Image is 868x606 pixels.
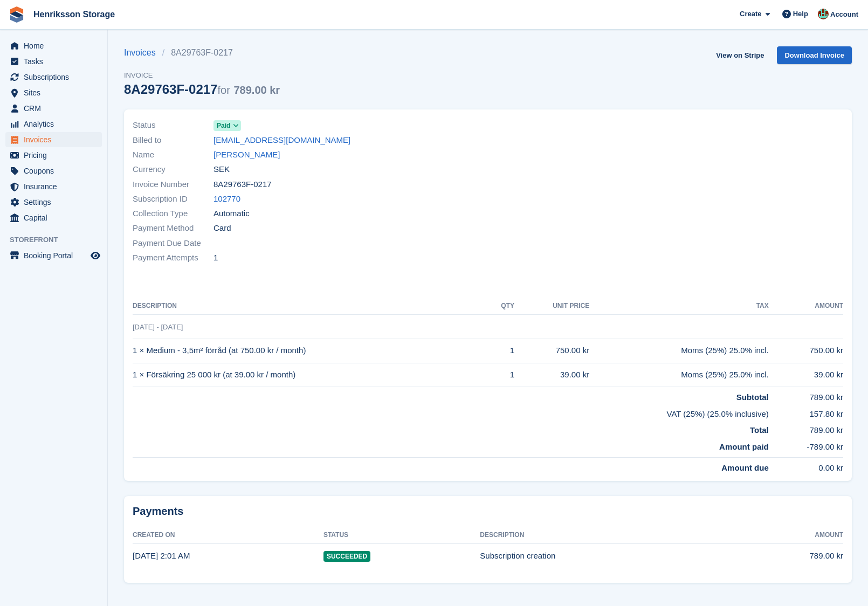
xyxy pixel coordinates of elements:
th: Description [480,527,731,544]
td: 750.00 kr [769,339,843,363]
a: menu [5,54,102,69]
th: Amount [769,298,843,315]
th: Unit Price [514,298,589,315]
span: Booking Portal [24,248,88,263]
a: Download Invoice [777,46,852,64]
span: Invoice [124,70,280,81]
th: QTY [487,298,514,315]
a: menu [5,195,102,210]
span: Payment Method [133,222,213,235]
span: 1 [213,252,218,264]
td: 157.80 kr [769,404,843,421]
td: 1 × Medium - 3,5m² förråd (at 750.00 kr / month) [133,339,487,363]
span: Payment Due Date [133,237,213,250]
span: Name [133,149,213,161]
strong: Amount paid [719,442,769,451]
span: Invoice Number [133,178,213,191]
span: Tasks [24,54,88,69]
span: Sites [24,85,88,100]
span: Analytics [24,116,88,132]
strong: Amount due [721,463,769,472]
span: Insurance [24,179,88,194]
th: Status [323,527,480,544]
a: 102770 [213,193,240,205]
td: 789.00 kr [769,420,843,437]
td: 750.00 kr [514,339,589,363]
a: menu [5,70,102,85]
a: menu [5,163,102,178]
a: Paid [213,119,241,132]
span: Help [793,9,808,19]
td: 1 [487,339,514,363]
span: Coupons [24,163,88,178]
th: Tax [589,298,769,315]
span: Capital [24,210,88,225]
span: [DATE] - [DATE] [133,323,183,331]
td: 39.00 kr [514,363,589,387]
a: Preview store [89,249,102,262]
td: 1 [487,363,514,387]
span: Home [24,38,88,53]
span: Automatic [213,208,250,220]
span: CRM [24,101,88,116]
h2: Payments [133,505,843,518]
th: Amount [731,527,843,544]
td: -789.00 kr [769,437,843,458]
span: Currency [133,163,213,176]
strong: Total [750,425,769,435]
span: Account [830,9,858,20]
a: [PERSON_NAME] [213,149,280,161]
div: Moms (25%) 25.0% incl. [589,369,769,381]
a: Invoices [124,46,162,59]
td: VAT (25%) (25.0% inclusive) [133,404,769,421]
span: Subscription ID [133,193,213,205]
div: Moms (25%) 25.0% incl. [589,345,769,357]
a: menu [5,116,102,132]
td: 39.00 kr [769,363,843,387]
img: stora-icon-8386f47178a22dfd0bd8f6a31ec36ba5ce8667c1dd55bd0f319d3a0aa187defe.svg [9,6,25,23]
td: 0.00 kr [769,458,843,474]
span: Paid [217,121,230,130]
span: for [217,84,230,96]
span: Pricing [24,148,88,163]
th: Description [133,298,487,315]
div: 8A29763F-0217 [124,82,280,97]
a: menu [5,38,102,53]
span: Invoices [24,132,88,147]
a: menu [5,85,102,100]
img: Isak Martinelle [818,9,829,19]
a: Henriksson Storage [29,5,119,23]
span: SEK [213,163,230,176]
a: menu [5,101,102,116]
a: menu [5,248,102,263]
a: [EMAIL_ADDRESS][DOMAIN_NAME] [213,134,350,147]
td: 789.00 kr [731,544,843,568]
span: Succeeded [323,551,370,562]
time: 2025-08-31 00:01:30 UTC [133,551,190,560]
span: 8A29763F-0217 [213,178,272,191]
span: Card [213,222,231,235]
a: menu [5,179,102,194]
strong: Subtotal [736,392,769,402]
nav: breadcrumbs [124,46,280,59]
span: 789.00 kr [233,84,280,96]
a: menu [5,148,102,163]
td: 1 × Försäkring 25 000 kr (at 39.00 kr / month) [133,363,487,387]
span: Subscriptions [24,70,88,85]
a: View on Stripe [712,46,768,64]
td: Subscription creation [480,544,731,568]
span: Storefront [10,235,107,245]
span: Billed to [133,134,213,147]
span: Collection Type [133,208,213,220]
th: Created On [133,527,323,544]
a: menu [5,132,102,147]
span: Payment Attempts [133,252,213,264]
a: menu [5,210,102,225]
span: Status [133,119,213,132]
span: Settings [24,195,88,210]
td: 789.00 kr [769,387,843,404]
span: Create [740,9,761,19]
